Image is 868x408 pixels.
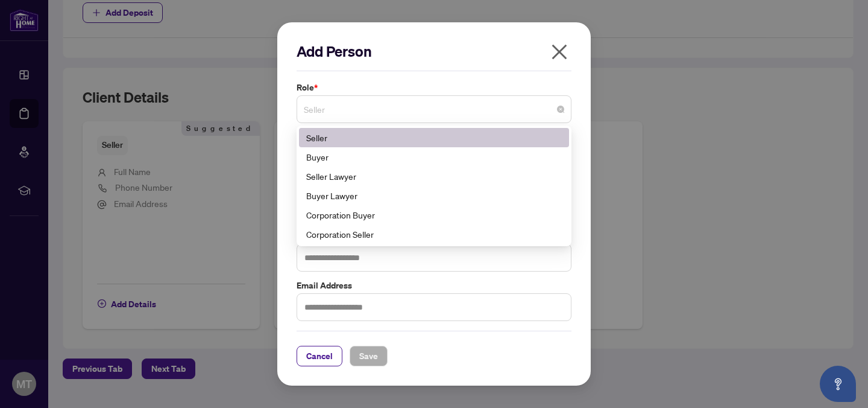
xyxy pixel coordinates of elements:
div: Corporation Buyer [299,205,569,225]
h2: Add Person [297,42,571,61]
div: Seller Lawyer [306,170,562,183]
div: Buyer Lawyer [299,186,569,205]
label: Role [297,81,571,94]
div: Corporation Buyer [306,208,562,222]
div: Corporation Seller [299,225,569,244]
button: Cancel [297,346,342,366]
button: Save [350,346,388,366]
div: Corporation Seller [306,228,562,241]
span: close-circle [557,106,564,113]
span: close [550,42,569,62]
span: Cancel [306,346,333,366]
div: Seller [306,131,562,144]
div: Buyer [299,147,569,167]
span: Seller [304,98,564,121]
div: Seller Lawyer [299,167,569,186]
label: Email Address [297,279,571,292]
div: Seller [299,128,569,147]
div: Buyer Lawyer [306,189,562,202]
button: Open asap [820,366,856,402]
div: Buyer [306,150,562,164]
